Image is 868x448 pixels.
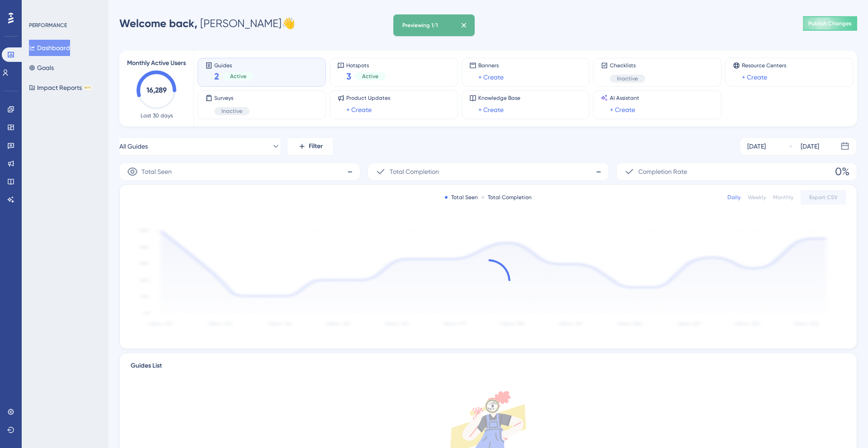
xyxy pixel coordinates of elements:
[801,190,846,205] button: Export CSV
[445,194,478,201] div: Total Seen
[402,22,438,29] div: Previewing 1/1
[596,164,601,179] span: -
[748,194,766,201] div: Weekly
[362,73,378,80] span: Active
[230,73,246,80] span: Active
[610,104,635,115] a: + Create
[742,72,767,83] a: + Create
[478,104,504,115] a: + Create
[214,94,250,102] span: Surveys
[801,141,819,152] div: [DATE]
[346,70,351,83] span: 3
[222,107,242,115] span: Inactive
[610,62,645,69] span: Checklists
[478,94,520,102] span: Knowledge Base
[346,62,386,68] span: Hotspots
[288,137,333,155] button: Filter
[214,62,254,68] span: Guides
[390,166,439,177] span: Total Completion
[481,194,532,201] div: Total Completion
[309,141,323,152] span: Filter
[773,194,793,201] div: Monthly
[617,75,638,82] span: Inactive
[119,16,295,31] div: [PERSON_NAME] 👋
[346,104,372,115] a: + Create
[478,72,504,83] a: + Create
[809,194,838,201] span: Export CSV
[638,166,687,177] span: Completion Rate
[346,94,390,102] span: Product Updates
[835,164,849,179] span: 0%
[214,70,219,83] span: 2
[808,20,852,27] span: Publish Changes
[347,164,353,179] span: -
[727,194,741,201] div: Daily
[610,94,639,102] span: AI Assistant
[742,62,786,69] span: Resource Centers
[119,137,280,155] button: All Guides
[478,62,504,69] span: Banners
[747,141,766,152] div: [DATE]
[803,16,857,31] button: Publish Changes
